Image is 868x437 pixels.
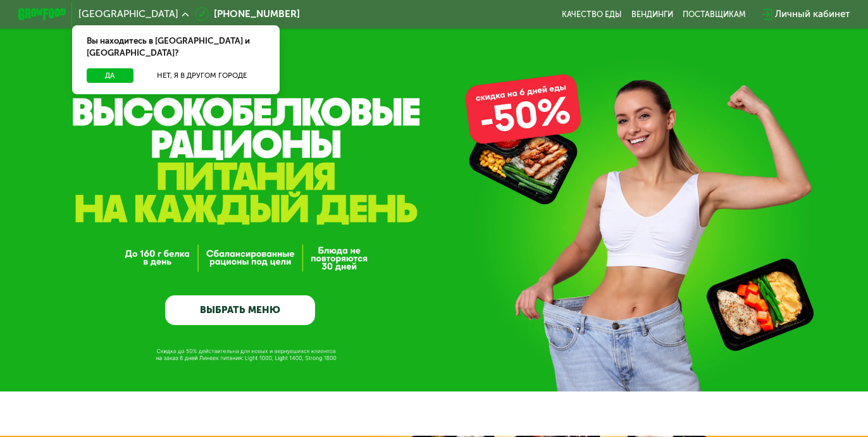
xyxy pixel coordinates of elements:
a: [PHONE_NUMBER] [195,7,300,22]
div: поставщикам [683,9,746,19]
button: Да [87,68,133,83]
span: [GEOGRAPHIC_DATA] [78,9,178,19]
button: Нет, я в другом городе [138,68,265,83]
a: Качество еды [562,9,621,19]
div: Вы находитесь в [GEOGRAPHIC_DATA] и [GEOGRAPHIC_DATA]? [72,25,280,69]
div: Личный кабинет [775,7,850,22]
a: ВЫБРАТЬ МЕНЮ [165,295,315,326]
a: Вендинги [631,9,673,19]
